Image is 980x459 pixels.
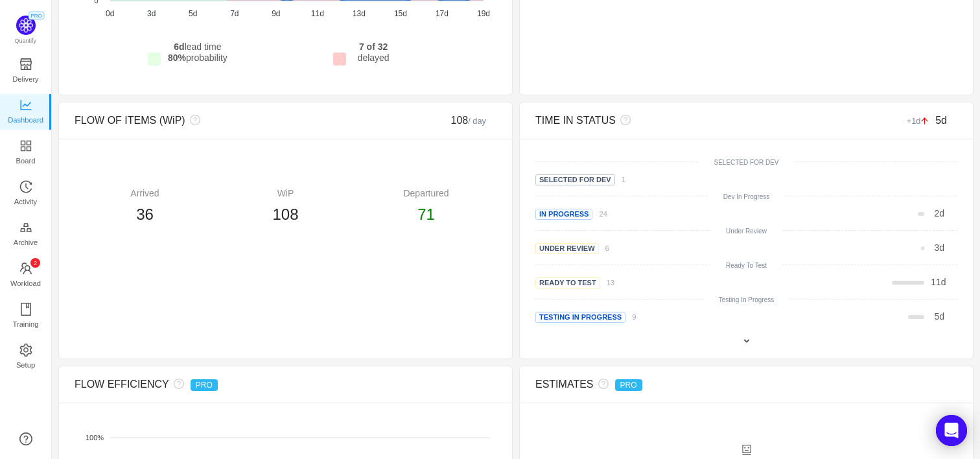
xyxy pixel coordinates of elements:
[75,187,215,200] div: Arrived
[934,311,944,322] span: d
[600,277,614,287] a: 13
[12,311,38,337] span: Training
[16,352,35,378] span: Setup
[19,303,32,316] i: icon: book
[168,53,227,63] span: probability
[723,193,770,200] small: Dev In Progress
[935,115,947,126] span: 5d
[30,258,40,268] sup: 2
[934,242,944,253] span: d
[594,379,609,389] i: icon: question-circle
[168,53,186,63] strong: 80%
[19,262,32,275] i: icon: team
[356,187,496,200] div: Departured
[19,99,32,112] i: icon: line-chart
[19,221,32,234] i: icon: gold
[106,10,114,19] tspan: 0d
[19,99,32,125] a: Dashboard
[535,312,625,323] span: Testing In Progress
[934,311,939,322] span: 5
[632,313,636,321] small: 9
[16,16,36,35] img: Quantify
[191,379,218,391] span: PRO
[359,41,388,52] strong: 7 of 32
[616,115,631,125] i: icon: question-circle
[189,10,197,19] tspan: 5d
[75,113,391,128] div: FLOW OF ITEMS (WiP)
[19,181,32,207] a: Activity
[19,180,32,193] i: icon: history
[605,244,609,252] small: 6
[19,222,32,248] a: Archive
[934,242,939,253] span: 3
[19,140,32,166] a: Board
[468,116,486,126] small: / day
[615,174,625,184] a: 1
[394,10,407,19] tspan: 15d
[14,230,38,255] span: Archive
[535,243,599,254] span: Under Review
[726,228,767,235] small: Under Review
[19,58,32,84] a: Delivery
[535,113,852,128] div: TIME IN STATUS
[931,277,941,287] span: 11
[436,10,449,19] tspan: 17d
[86,434,104,441] tspan: 100%
[19,139,32,152] i: icon: appstore
[719,296,775,303] small: Testing In Progress
[272,10,280,19] tspan: 9d
[391,113,496,128] div: 108
[215,187,356,200] div: WiP
[599,242,609,253] a: 6
[10,270,41,296] span: Workload
[477,10,490,19] tspan: 19d
[168,41,227,63] span: lead time
[19,344,32,357] i: icon: setting
[12,66,38,92] span: Delivery
[622,176,625,183] small: 1
[714,159,778,166] small: SELECTED FOR DEV
[28,12,44,20] span: PRO
[15,38,37,44] span: Quantify
[741,445,752,455] i: icon: robot
[907,116,936,126] small: +1d
[931,277,946,287] span: d
[19,344,32,370] a: Setup
[726,262,767,269] small: Ready To Test
[934,208,939,218] span: 2
[417,206,435,223] span: 71
[615,379,642,391] span: PRO
[75,377,391,392] div: FLOW EFFICIENCY
[16,148,36,174] span: Board
[19,58,32,71] i: icon: shop
[936,415,967,446] div: Open Intercom Messenger
[230,10,239,19] tspan: 7d
[599,210,607,218] small: 24
[174,41,184,52] strong: 6d
[934,208,944,218] span: d
[607,279,614,287] small: 13
[272,206,298,223] span: 108
[8,107,43,133] span: Dashboard
[535,277,600,288] span: Ready To Test
[33,258,36,268] p: 2
[169,379,184,389] i: icon: question-circle
[311,10,324,19] tspan: 11d
[535,174,615,185] span: SELECTED FOR DEV
[353,10,366,19] tspan: 13d
[19,263,32,288] a: icon: teamWorkload
[185,115,200,125] i: icon: question-circle
[920,117,929,125] i: icon: arrow-up
[592,208,607,218] a: 24
[147,10,156,19] tspan: 3d
[136,206,154,223] span: 36
[19,432,32,445] a: icon: question-circle
[14,189,37,215] span: Activity
[535,377,852,392] div: ESTIMATES
[625,311,636,322] a: 9
[19,303,32,329] a: Training
[535,209,592,220] span: In Progress
[358,41,390,63] span: delayed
